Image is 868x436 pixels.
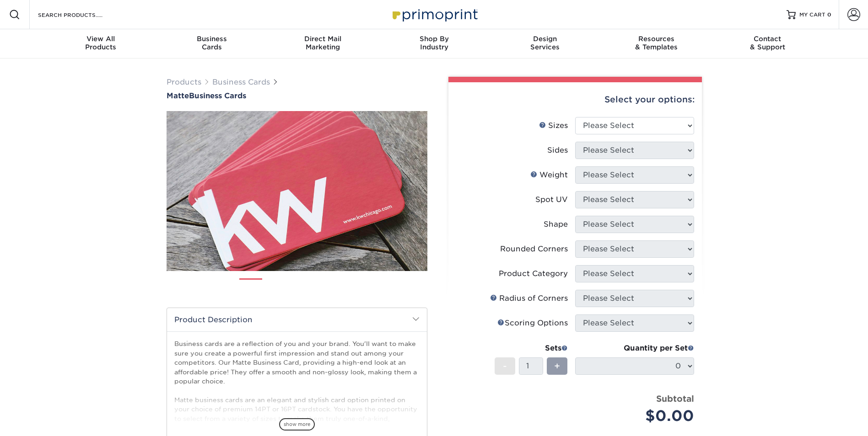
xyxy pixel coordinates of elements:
[378,29,490,58] a: Shop ByIndustry
[601,29,712,58] a: Resources& Templates
[167,91,189,100] span: Matte
[456,82,695,117] div: Select your options:
[267,29,378,58] a: Direct MailMarketing
[270,275,293,298] img: Business Cards 02
[712,35,823,43] span: Contact
[167,91,427,100] a: MatteBusiness Cards
[490,35,601,43] span: Design
[156,35,267,51] div: Cards
[497,318,568,329] div: Scoring Options
[490,293,568,304] div: Radius of Corners
[301,275,323,298] img: Business Cards 03
[490,29,601,58] a: DesignServices
[378,35,490,51] div: Industry
[500,244,568,255] div: Rounded Corners
[575,343,694,354] div: Quantity per Set
[167,91,427,100] h1: Business Cards
[601,35,712,43] span: Resources
[539,120,568,131] div: Sizes
[544,219,568,230] div: Shape
[167,308,427,331] h2: Product Description
[45,35,156,43] span: View All
[490,35,601,51] div: Services
[167,78,201,86] a: Products
[388,5,480,24] img: Primoprint
[37,9,126,20] input: SEARCH PRODUCTS.....
[156,35,267,43] span: Business
[331,275,354,298] img: Business Cards 04
[167,61,427,321] img: Matte 01
[45,29,156,58] a: View AllProducts
[212,78,270,86] a: Business Cards
[827,11,831,18] span: 0
[535,194,568,205] div: Spot UV
[279,418,315,431] span: show more
[712,35,823,51] div: & Support
[45,35,156,51] div: Products
[582,405,694,427] div: $0.00
[267,35,378,43] span: Direct Mail
[712,29,823,58] a: Contact& Support
[495,343,568,354] div: Sets
[156,29,267,58] a: BusinessCards
[239,275,262,298] img: Business Cards 01
[267,35,378,51] div: Marketing
[503,359,507,373] span: -
[547,145,568,156] div: Sides
[499,268,568,279] div: Product Category
[554,359,560,373] span: +
[378,35,490,43] span: Shop By
[601,35,712,51] div: & Templates
[799,11,825,19] span: MY CART
[530,170,568,181] div: Weight
[656,393,694,404] strong: Subtotal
